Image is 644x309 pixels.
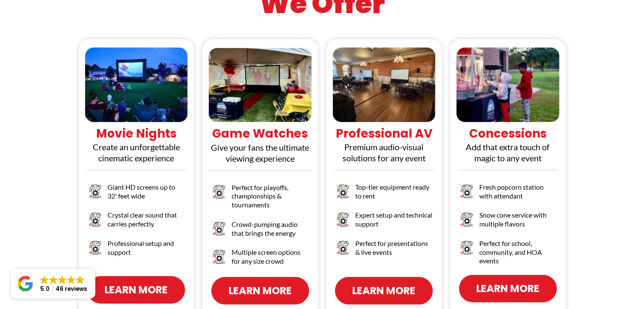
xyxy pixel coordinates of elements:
[81,126,192,141] h1: Movie Nights
[355,183,433,201] h2: Top-tier equipment ready to rent
[329,126,440,141] h1: Professional AV
[108,211,185,229] h2: Crystal clear sound that carries perfectly
[476,281,539,296] span: Learn More
[459,211,475,227] img: Image
[335,277,433,304] a: Learn More
[232,183,310,210] h2: Perfect for playoffs, championships & tournaments
[352,283,415,298] span: Learn More
[355,211,433,229] h2: Expert setup and technical support
[205,126,316,141] h1: Game Watches
[87,239,104,256] img: Image
[459,239,475,256] img: Image
[108,183,185,201] h2: Giant HD screens up to 32' feet wide
[479,183,557,201] h2: Fresh popcorn station with attendant
[459,275,557,302] a: Learn More
[108,239,185,257] h2: Professional setup and support
[335,183,351,199] img: Image
[87,183,104,199] img: Image
[211,277,309,304] a: Learn More
[329,141,440,152] p: Premium audio-visual
[232,248,310,266] h2: Multiple screen options for any size crowd
[459,183,475,199] img: Image
[105,282,168,297] span: Learn More
[479,211,557,229] h2: Snow cone service with multiple flavors
[452,152,564,163] p: magic to any event
[479,239,557,265] h2: Perfect for school, community, and HOA events
[81,152,192,163] p: cinematic experience
[211,183,227,200] img: Image
[335,239,351,256] img: Image
[205,142,316,153] p: Give your fans the ultimate
[355,239,433,257] h2: Perfect for presentations & live events
[87,276,185,303] a: Learn More
[329,152,440,163] p: solutions for any event
[452,141,564,152] p: Add that extra touch of
[205,153,316,164] p: viewing experience
[211,248,227,265] img: Image
[211,220,227,237] img: Image
[335,211,351,227] img: Image
[452,126,564,141] h1: Concessions
[229,283,292,298] span: Learn More
[81,141,192,152] p: Create an unforgettable
[87,211,104,227] img: Image
[11,269,95,298] a: Close GoogleGoogleGoogleGoogleGoogle 5.046 reviews
[232,220,310,238] h2: Crowd-pumping audio that brings the energy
